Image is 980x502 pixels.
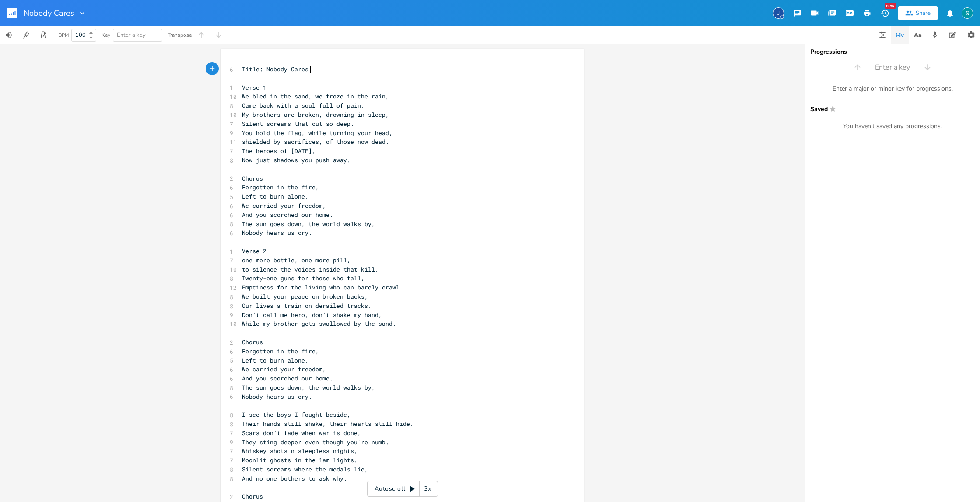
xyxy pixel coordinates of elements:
[24,9,74,17] span: Nobody Cares
[242,211,333,219] span: And you scorched our home.
[898,6,938,20] button: Share
[117,31,146,39] span: Enter a key
[242,293,368,300] span: We built your peace on broken backs,
[242,383,375,391] span: The sun goes down, the world walks by,
[242,247,266,255] span: Verse 2
[810,122,975,130] div: You haven't saved any progressions.
[242,138,389,146] span: shielded by sacrifices, of those now dead.
[885,3,896,9] div: New
[242,192,308,200] span: Left to burn alone.
[242,411,350,418] span: I see the boys I fought beside,
[242,492,263,500] span: Chorus
[242,65,308,73] span: Title: Nobody Cares
[242,365,326,373] span: We carried your freedom,
[810,49,975,55] div: Progressions
[242,447,357,455] span: Whiskey shots n sleepless nights,
[242,302,371,310] span: Our lives a train on derailed tracks.
[242,274,364,282] span: Twenty-one guns for those who fall,
[242,92,389,100] span: We bled in the sand, we froze in the rain,
[242,393,312,401] span: Nobody hears us cry.
[242,456,357,464] span: Moonlit ghosts in the 1am lights.
[242,338,263,346] span: Chorus
[242,120,354,128] span: Silent screams that cut so deep.
[168,32,192,38] div: Transpose
[242,147,315,155] span: The heroes of [DATE],
[59,33,69,38] div: BPM
[242,374,333,382] span: And you scorched our home.
[875,63,910,73] span: Enter a key
[810,105,969,112] span: Saved
[242,347,319,355] span: Forgotten in the fire,
[242,465,368,473] span: Silent screams where the medals lie,
[242,84,266,91] span: Verse 1
[916,9,931,17] div: Share
[962,7,973,19] img: Stevie Jay
[876,5,893,21] button: New
[810,85,975,93] div: Enter a major or minor key for progressions.
[242,111,389,119] span: My brothers are broken, drowning in sleep,
[242,311,382,319] span: Don’t call me hero, don’t shake my hand,
[242,202,326,209] span: We carried your freedom,
[242,283,399,291] span: Emptiness for the living who can barely crawl
[773,7,784,19] div: james.coutts100
[242,229,312,237] span: Nobody hears us cry.
[242,220,375,228] span: The sun goes down, the world walks by,
[367,481,438,497] div: Autoscroll
[242,156,350,164] span: Now just shadows you push away.
[242,474,347,482] span: And no one bothers to ask why.
[242,420,413,428] span: Their hands still shake, their hearts still hide.
[242,438,389,446] span: They sting deeper even though you're numb.
[242,265,378,273] span: to silence the voices inside that kill.
[242,174,263,182] span: Chorus
[242,183,319,191] span: Forgotten in the fire,
[242,429,361,437] span: Scars don’t fade when war is done,
[242,256,350,264] span: one more bottle, one more pill,
[420,481,435,497] div: 3x
[242,129,392,137] span: You hold the flag, while turning your head,
[242,320,396,328] span: While my brother gets swallowed by the sand.
[242,101,364,109] span: Came back with a soul full of pain.
[242,356,308,364] span: Left to burn alone.
[101,32,110,38] div: Key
